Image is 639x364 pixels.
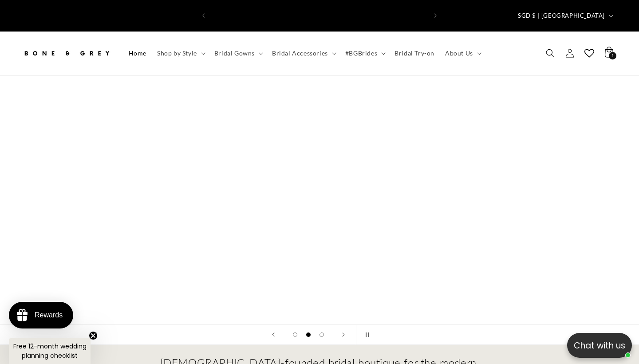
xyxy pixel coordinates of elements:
[567,333,632,358] button: Open chatbox
[9,338,91,364] div: Free 12-month wedding planning checklistClose teaser
[611,52,614,59] span: 1
[356,325,375,344] button: Pause slideshow
[540,44,560,63] summary: Search
[315,328,328,341] button: Load slide 3 of 3
[389,44,440,63] a: Bridal Try-on
[209,44,267,63] summary: Bridal Gowns
[157,49,197,57] span: Shop by Style
[267,44,340,63] summary: Bridal Accessories
[567,339,632,352] p: Chat with us
[345,49,377,57] span: #BGBrides
[394,49,434,57] span: Bridal Try-on
[123,44,152,63] a: Home
[214,49,255,57] span: Bridal Gowns
[445,49,473,57] span: About Us
[264,325,283,344] button: Previous slide
[302,328,315,341] button: Load slide 2 of 3
[272,49,328,57] span: Bridal Accessories
[334,325,353,344] button: Next slide
[152,44,209,63] summary: Shop by Style
[35,311,63,319] div: Rewards
[340,44,389,63] summary: #BGBrides
[426,7,445,24] button: Next announcement
[22,44,111,63] img: Bone and Grey Bridal
[129,49,146,57] span: Home
[513,7,617,24] button: SGD $ | [GEOGRAPHIC_DATA]
[518,12,605,20] span: SGD $ | [GEOGRAPHIC_DATA]
[13,342,87,360] span: Free 12-month wedding planning checklist
[194,7,213,24] button: Previous announcement
[19,40,114,67] a: Bone and Grey Bridal
[288,328,302,341] button: Load slide 1 of 3
[89,331,98,340] button: Close teaser
[440,44,485,63] summary: About Us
